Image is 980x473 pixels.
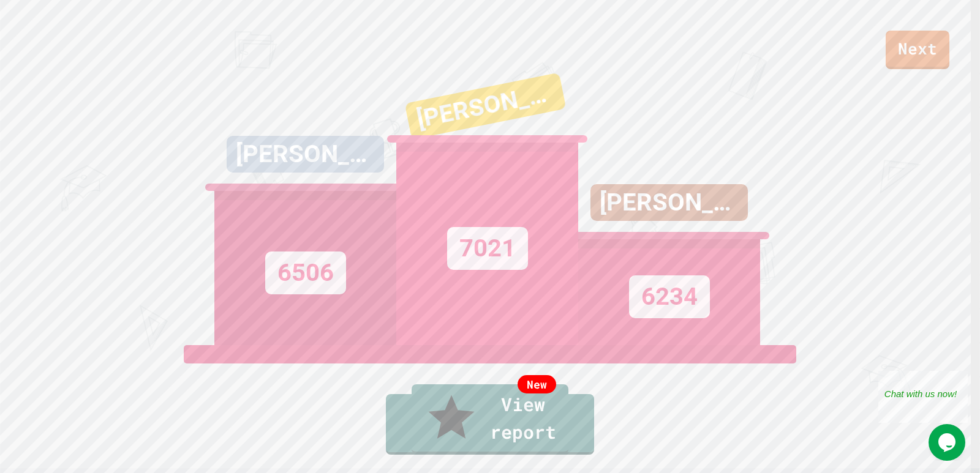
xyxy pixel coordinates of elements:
[878,371,968,423] iframe: chat widget
[405,73,567,140] div: [PERSON_NAME]
[265,251,346,294] div: 6506
[629,275,710,318] div: 6234
[227,136,384,173] div: [PERSON_NAME]
[590,184,748,221] div: [PERSON_NAME]
[412,384,568,454] a: View report
[929,424,968,461] iframe: chat widget
[886,31,949,69] a: Next
[518,375,556,393] div: New
[447,227,528,270] div: 7021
